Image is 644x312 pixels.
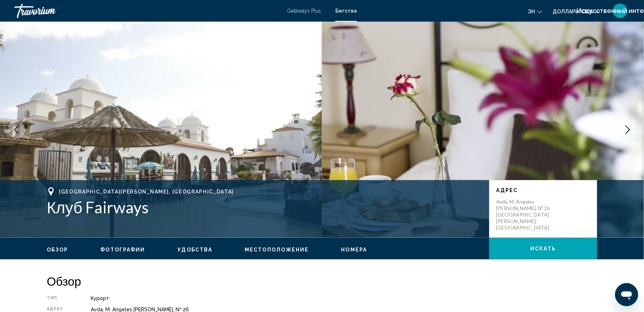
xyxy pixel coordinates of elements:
button: Искать [489,238,597,259]
button: Удобства [178,246,213,253]
h2: Обзор [47,274,597,288]
span: [GEOGRAPHIC_DATA][PERSON_NAME], [GEOGRAPHIC_DATA] [59,189,234,195]
button: Предыдущее изображение [7,121,25,139]
iframe: Кнопка запуска окна обмена сообщениями [615,283,638,306]
a: Бегства [335,8,357,14]
button: Местоположение [245,246,309,253]
button: Пользовательское меню [611,3,630,18]
span: эн [528,9,535,14]
div: Курорт [91,295,597,301]
span: Фотографии [101,247,145,253]
button: Следующее изображение [619,121,637,139]
span: Искать [531,246,556,252]
p: Адрес [496,187,590,193]
a: Getaways Plus [287,8,321,14]
span: Доллары США [553,9,593,14]
span: Удобства [178,247,213,253]
button: Фотографии [101,246,145,253]
a: Травориум [14,4,280,18]
button: Номера [341,246,367,253]
button: Обзор [47,246,68,253]
button: Изменение языка [528,6,542,17]
button: Изменить валюту [553,6,600,17]
span: Номера [341,247,367,253]
div: Тип [47,295,73,301]
h1: Клуб Fairways [47,198,482,217]
span: Обзор [47,247,68,253]
span: Местоположение [245,247,309,253]
p: Avda. M. Angeles [PERSON_NAME], Nº 26 [GEOGRAPHIC_DATA][PERSON_NAME], [GEOGRAPHIC_DATA] [496,199,554,231]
